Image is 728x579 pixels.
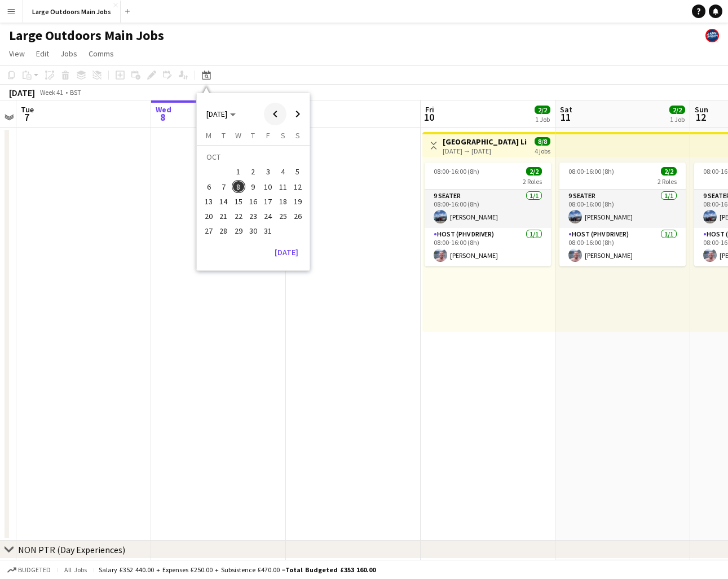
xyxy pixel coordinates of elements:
[232,180,245,194] span: 8
[695,104,708,115] span: Sun
[89,49,114,59] span: Comms
[693,111,708,124] span: 12
[202,104,240,124] button: Choose month and year
[222,130,226,141] span: T
[231,223,246,238] button: 29-10-2025
[60,49,77,59] span: Jobs
[216,194,231,209] button: 14-10-2025
[261,209,275,223] button: 24-10-2025
[523,177,542,186] span: 2 Roles
[5,46,29,61] a: View
[434,167,479,176] span: 08:00-16:00 (8h)
[246,165,260,179] span: 2
[154,111,171,124] span: 8
[201,179,216,194] button: 06-10-2025
[216,179,231,194] button: 07-10-2025
[559,190,686,228] app-card-role: 9 Seater1/108:00-16:00 (8h)[PERSON_NAME]
[291,165,305,179] span: 5
[270,243,303,261] button: [DATE]
[264,103,286,125] button: Previous month
[261,209,275,223] span: 24
[559,163,686,266] div: 08:00-16:00 (8h)2/22 Roles9 Seater1/108:00-16:00 (8h)[PERSON_NAME]Host (PHV Driver)1/108:00-16:00...
[246,209,260,223] span: 23
[443,137,527,147] h3: [GEOGRAPHIC_DATA] Lighthouse Experience
[261,223,275,238] button: 31-10-2025
[246,164,261,179] button: 02-10-2025
[535,106,550,114] span: 2/2
[201,194,216,209] button: 13-10-2025
[425,104,434,115] span: Fri
[18,566,51,574] span: Budgeted
[535,137,550,146] span: 8/8
[261,195,275,208] span: 17
[232,165,245,179] span: 1
[425,190,551,228] app-card-role: 9 Seater1/108:00-16:00 (8h)[PERSON_NAME]
[558,111,572,124] span: 11
[705,29,719,42] app-user-avatar: Large Outdoors Office
[285,565,376,574] span: Total Budgeted £353 160.00
[9,27,164,44] h1: Large Outdoors Main Jobs
[261,165,275,179] span: 3
[246,225,260,238] span: 30
[217,225,231,238] span: 28
[70,88,81,97] div: BST
[275,209,290,223] button: 25-10-2025
[443,147,527,155] div: [DATE] → [DATE]
[246,179,261,194] button: 09-10-2025
[261,194,275,209] button: 17-10-2025
[201,209,216,223] button: 20-10-2025
[231,164,246,179] button: 01-10-2025
[231,209,246,223] button: 22-10-2025
[261,180,275,194] span: 10
[290,209,305,223] button: 26-10-2025
[275,164,290,179] button: 04-10-2025
[23,1,121,23] button: Large Outdoors Main Jobs
[202,209,215,223] span: 20
[9,49,25,59] span: View
[206,109,227,119] span: [DATE]
[231,179,246,194] button: 08-10-2025
[202,180,215,194] span: 6
[246,195,260,208] span: 16
[246,180,260,194] span: 9
[560,104,572,115] span: Sat
[84,46,118,61] a: Comms
[231,194,246,209] button: 15-10-2025
[202,195,215,208] span: 13
[276,209,290,223] span: 25
[669,106,685,114] span: 2/2
[217,195,231,208] span: 14
[291,180,305,194] span: 12
[290,194,305,209] button: 19-10-2025
[21,104,34,115] span: Tue
[568,167,614,176] span: 08:00-16:00 (8h)
[291,195,305,208] span: 19
[535,115,550,124] div: 1 Job
[251,130,255,141] span: T
[216,209,231,223] button: 21-10-2025
[56,46,82,61] a: Jobs
[201,223,216,238] button: 27-10-2025
[661,167,677,176] span: 2/2
[246,223,261,238] button: 30-10-2025
[261,225,275,238] span: 31
[62,565,89,574] span: All jobs
[216,223,231,238] button: 28-10-2025
[202,225,215,238] span: 27
[291,209,305,223] span: 26
[246,209,261,223] button: 23-10-2025
[261,179,275,194] button: 10-10-2025
[19,111,34,124] span: 7
[559,228,686,266] app-card-role: Host (PHV Driver)1/108:00-16:00 (8h)[PERSON_NAME]
[217,180,231,194] span: 7
[217,209,231,223] span: 21
[6,564,52,576] button: Budgeted
[670,115,685,124] div: 1 Job
[276,165,290,179] span: 4
[290,179,305,194] button: 12-10-2025
[37,88,65,97] span: Week 41
[9,87,35,98] div: [DATE]
[423,111,434,124] span: 10
[261,164,275,179] button: 03-10-2025
[290,164,305,179] button: 05-10-2025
